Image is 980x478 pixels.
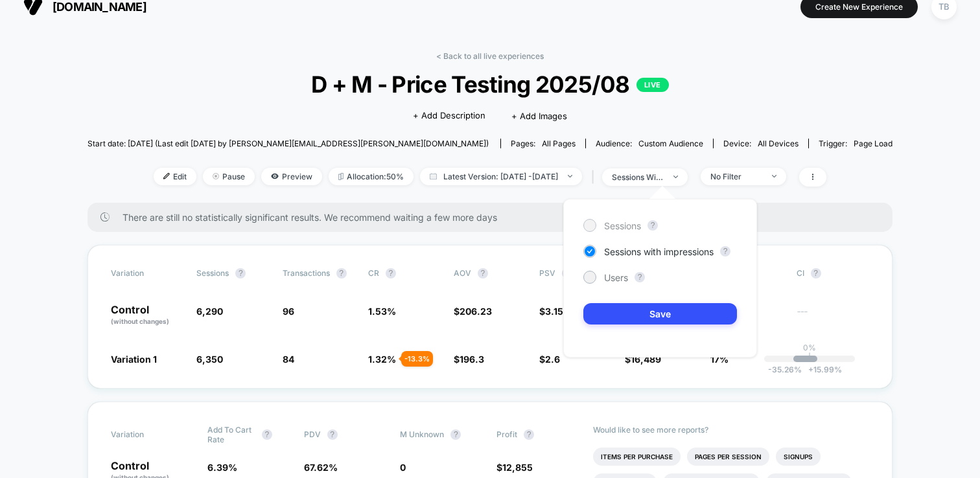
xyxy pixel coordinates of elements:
[776,448,821,466] li: Signups
[768,365,802,374] span: -35.26 %
[604,220,641,231] span: Sessions
[720,246,730,256] button: ?
[854,139,892,148] span: Page Load
[122,212,867,223] span: There are still no statistically significant results. We recommend waiting a few more days
[713,139,808,148] span: Device:
[283,354,294,365] span: 84
[797,268,868,279] span: CI
[261,168,322,185] span: Preview
[635,272,645,282] button: ?
[593,425,869,435] p: Would like to see more reports?
[539,354,560,365] span: $
[819,139,892,148] div: Trigger:
[710,172,762,181] div: No Filter
[336,268,347,279] button: ?
[235,268,246,279] button: ?
[478,268,488,279] button: ?
[454,354,484,365] span: $
[612,172,664,182] div: sessions with impression
[401,351,433,367] div: - 13.3 %
[283,268,330,278] span: Transactions
[539,268,555,278] span: PSV
[327,429,338,440] button: ?
[808,365,813,374] span: +
[87,139,489,148] span: Start date: [DATE] (Last edit [DATE] by [PERSON_NAME][EMAIL_ADDRESS][PERSON_NAME][DOMAIN_NAME])
[802,365,842,374] span: 15.99 %
[604,272,628,283] span: Users
[542,139,576,148] span: all pages
[196,268,229,278] span: Sessions
[545,354,560,365] span: 2.6
[154,168,196,185] span: Edit
[413,109,485,122] span: + Add Description
[636,78,669,92] p: LIVE
[687,448,769,466] li: Pages Per Session
[450,429,461,440] button: ?
[304,429,321,439] span: PDV
[111,317,169,325] span: (without changes)
[524,429,534,440] button: ?
[420,168,582,185] span: Latest Version: [DATE] - [DATE]
[596,139,703,148] div: Audience:
[758,139,799,148] span: all devices
[368,268,379,278] span: CR
[196,354,223,365] span: 6,350
[808,352,811,362] p: |
[460,306,492,317] span: 206.23
[589,168,602,187] span: |
[545,306,563,317] span: 3.15
[638,139,703,148] span: Custom Audience
[454,306,492,317] span: $
[163,173,170,179] img: edit
[111,354,157,365] span: Variation 1
[304,462,338,473] span: 67.62 %
[386,268,396,279] button: ?
[460,354,484,365] span: 196.3
[213,173,219,179] img: end
[803,343,816,352] p: 0%
[583,303,737,324] button: Save
[647,220,658,231] button: ?
[400,429,444,439] span: M Unknown
[604,246,714,257] span: Sessions with impressions
[502,462,533,473] span: 12,855
[496,462,533,473] span: $
[196,306,223,317] span: 6,290
[511,111,567,121] span: + Add Images
[128,71,852,98] span: D + M - Price Testing 2025/08
[203,168,255,185] span: Pause
[207,425,255,444] span: Add To Cart Rate
[430,173,437,179] img: calendar
[539,306,563,317] span: $
[511,139,576,148] div: Pages:
[496,429,517,439] span: Profit
[368,354,396,365] span: 1.32 %
[797,308,869,326] span: ---
[400,462,406,473] span: 0
[207,462,237,473] span: 6.39 %
[111,304,183,326] p: Control
[329,168,414,185] span: Allocation: 50%
[811,268,821,279] button: ?
[673,176,678,178] img: end
[568,175,572,177] img: end
[772,175,776,177] img: end
[283,306,294,317] span: 96
[368,306,396,317] span: 1.53 %
[436,51,544,61] a: < Back to all live experiences
[454,268,471,278] span: AOV
[338,173,344,180] img: rebalance
[593,448,681,466] li: Items Per Purchase
[262,429,272,440] button: ?
[111,425,182,444] span: Variation
[111,268,182,279] span: Variation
